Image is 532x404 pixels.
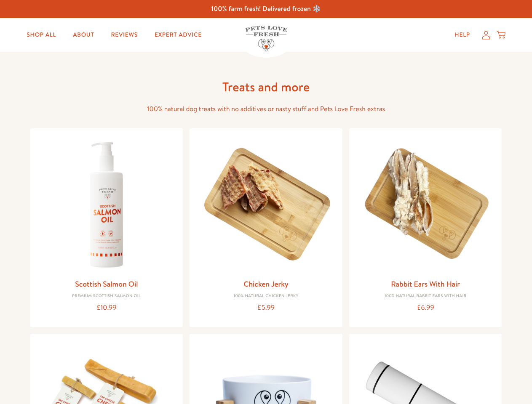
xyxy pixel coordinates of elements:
img: Rabbit Ears With Hair [356,135,495,274]
a: About [66,27,101,43]
div: £10.99 [37,302,176,314]
div: £6.99 [356,302,495,314]
a: Scottish Salmon Oil [75,279,138,289]
div: Premium Scottish Salmon Oil [37,294,176,299]
img: Scottish Salmon Oil [37,135,176,274]
a: Expert Advice [148,27,209,43]
a: Help [448,27,477,43]
a: Rabbit Ears With Hair [391,279,460,289]
a: Chicken Jerky [243,279,289,289]
span: 100% natural dog treats with no additives or nasty stuff and Pets Love Fresh extras [147,104,385,114]
h1: Treats and more [131,79,401,95]
a: Reviews [104,27,144,43]
img: Pets Love Fresh [245,26,287,51]
div: 100% Natural Rabbit Ears with hair [356,294,495,299]
img: Chicken Jerky [196,135,336,274]
div: 100% Natural Chicken Jerky [196,294,336,299]
a: Shop All [20,27,63,43]
div: £5.99 [196,302,336,314]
